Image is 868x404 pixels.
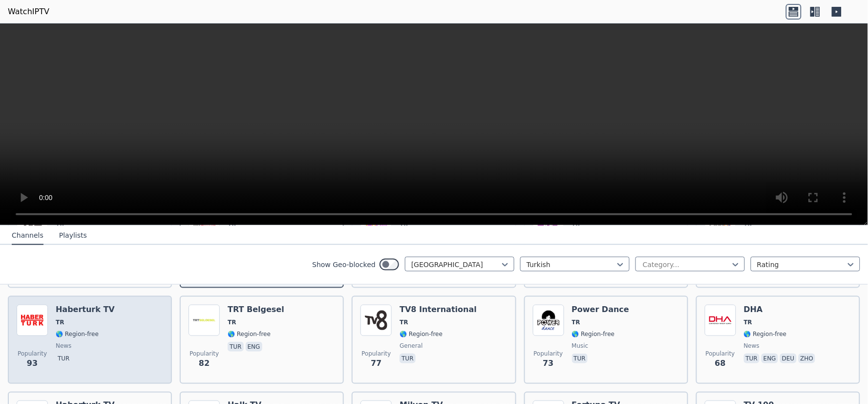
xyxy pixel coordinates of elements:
[228,342,243,352] p: tur
[780,354,797,363] p: deu
[400,318,408,326] span: TR
[56,354,71,363] p: tur
[228,330,271,338] span: 🌎 Region-free
[27,358,38,369] span: 93
[762,354,778,363] p: eng
[533,305,564,336] img: Power Dance
[190,350,219,358] span: Popularity
[17,305,48,336] img: Haberturk TV
[744,330,787,338] span: 🌎 Region-free
[189,305,220,336] img: TRT Belgesel
[199,358,210,369] span: 82
[400,342,423,350] span: general
[228,318,236,326] span: TR
[56,318,64,326] span: TR
[228,305,284,314] h6: TRT Belgesel
[534,350,563,358] span: Popularity
[705,305,736,336] img: DHA
[246,342,262,352] p: eng
[572,305,630,314] h6: Power Dance
[59,226,87,245] button: Playlists
[706,350,735,358] span: Popularity
[744,318,752,326] span: TR
[572,318,580,326] span: TR
[744,354,760,363] p: tur
[56,305,115,314] h6: Haberturk TV
[360,305,392,336] img: TV8 International
[799,354,816,363] p: zho
[715,358,726,369] span: 68
[56,330,99,338] span: 🌎 Region-free
[12,226,43,245] button: Channels
[543,358,553,369] span: 73
[400,330,443,338] span: 🌎 Region-free
[371,358,381,369] span: 77
[18,350,47,358] span: Popularity
[400,354,415,363] p: tur
[572,354,588,363] p: tur
[572,330,615,338] span: 🌎 Region-free
[744,305,818,314] h6: DHA
[572,342,589,350] span: music
[56,342,71,350] span: news
[361,350,391,358] span: Popularity
[8,6,49,18] a: WatchIPTV
[744,342,760,350] span: news
[400,305,477,314] h6: TV8 International
[312,260,376,269] label: Show Geo-blocked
